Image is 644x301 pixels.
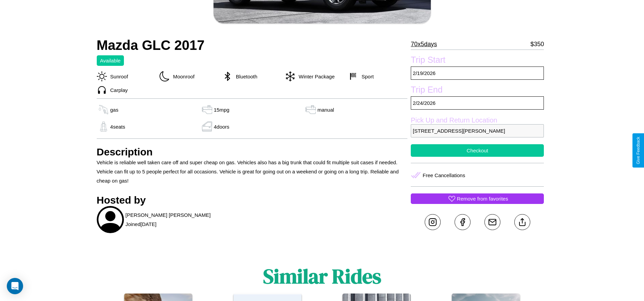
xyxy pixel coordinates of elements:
[295,72,335,81] p: Winter Package
[97,194,408,206] h3: Hosted by
[411,85,544,96] label: Trip End
[214,122,229,131] p: 4 doors
[304,105,317,115] img: gas
[110,105,118,114] p: gas
[107,86,128,95] p: Carplay
[457,194,508,203] p: Remove from favorites
[97,158,408,185] p: Vehicle is reliable well taken care off and super cheap on gas. Vehicles also has a big trunk tha...
[126,220,157,229] p: Joined [DATE]
[97,146,408,158] h3: Description
[233,72,257,81] p: Bluetooth
[411,116,544,124] label: Pick Up and Return Location
[263,262,381,290] h1: Similar Rides
[636,137,641,164] div: Give Feedback
[200,105,214,115] img: gas
[126,210,211,220] p: [PERSON_NAME] [PERSON_NAME]
[411,55,544,67] label: Trip Start
[170,72,195,81] p: Moonroof
[97,105,110,115] img: gas
[97,121,110,132] img: gas
[200,121,214,132] img: gas
[358,72,374,81] p: Sport
[411,124,544,137] p: [STREET_ADDRESS][PERSON_NAME]
[411,144,544,157] button: Checkout
[423,171,465,180] p: Free Cancellations
[107,72,128,81] p: Sunroof
[411,96,544,110] p: 2 / 24 / 2026
[7,278,23,294] div: Open Intercom Messenger
[214,105,229,114] p: 15 mpg
[411,67,544,80] p: 2 / 19 / 2026
[110,122,125,131] p: 4 seats
[100,56,121,65] p: Available
[411,193,544,204] button: Remove from favorites
[97,38,408,53] h2: Mazda GLC 2017
[530,39,544,50] p: $ 350
[317,105,334,114] p: manual
[411,39,437,50] p: 70 x 5 days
